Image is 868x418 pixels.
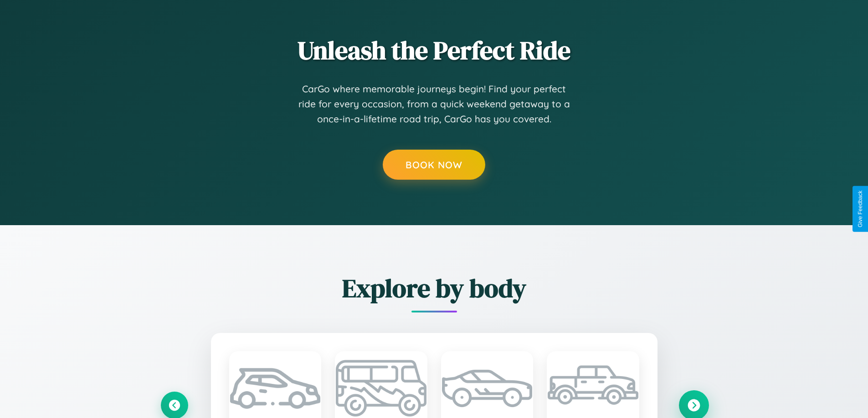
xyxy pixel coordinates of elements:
[383,150,485,180] button: Book Now
[857,191,863,227] div: Give Feedback
[298,81,571,127] p: CarGo where memorable journeys begin! Find your perfect ride for every occasion, from a quick wee...
[161,33,708,68] h2: Unleash the Perfect Ride
[161,271,708,306] h2: Explore by body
